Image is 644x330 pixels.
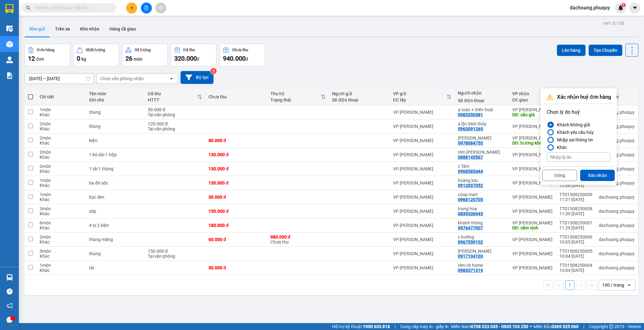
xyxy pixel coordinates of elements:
[50,21,75,36] button: Trên xe
[197,57,199,62] span: đ
[40,150,83,155] div: 2 món
[602,282,624,288] div: 100 / trang
[210,68,217,74] sup: 2
[40,169,83,174] div: Khác
[512,124,553,129] div: VP [PERSON_NAME]
[180,71,214,84] button: Bộ lọc
[40,263,83,268] div: 1 món
[458,268,483,273] div: 0983371319
[451,323,528,330] span: Miền Nam
[89,237,142,242] div: thùng măng
[89,195,142,200] div: bọc đen
[393,237,452,242] div: VP [PERSON_NAME]
[559,249,592,254] div: TTD1508250005
[135,48,151,52] div: Số lượng
[208,209,264,214] div: 150.000 đ
[5,4,14,14] img: logo-vxr
[559,263,592,268] div: TTD1508250004
[141,3,152,14] button: file-add
[599,223,635,228] div: dachoang.phuquy
[599,251,635,256] div: dachoang.phuquy
[89,251,142,256] div: thùng
[458,91,506,96] div: Người nhận
[270,91,321,96] div: Thu hộ
[144,6,148,10] span: file-add
[512,152,553,157] div: VP [PERSON_NAME]
[458,155,483,160] div: 0888145567
[512,180,553,185] div: VP [PERSON_NAME]
[7,289,13,294] span: question-circle
[40,225,83,230] div: Khác
[393,91,447,96] div: VP gửi
[512,107,553,112] div: VP [PERSON_NAME]
[171,44,216,66] button: Đã thu320.000đ
[332,97,386,102] div: Số điện thoại
[509,89,556,105] th: Toggle SortBy
[89,91,142,96] div: Tên món
[40,112,83,117] div: Khác
[40,135,83,140] div: 2 món
[393,110,452,115] div: VP [PERSON_NAME]
[40,192,83,197] div: 1 món
[155,3,166,14] button: aim
[89,124,142,129] div: thùng
[393,180,452,185] div: VP [PERSON_NAME]
[89,209,142,214] div: xốp
[89,180,142,185] div: ba đơ sốc
[458,192,506,197] div: coop mart
[148,249,202,254] div: 150.000 đ
[393,251,452,256] div: VP [PERSON_NAME]
[40,220,83,225] div: 6 món
[28,55,35,62] span: 12
[40,183,83,188] div: Khác
[559,225,592,230] div: 11:29 [DATE]
[599,209,635,214] div: dachoang.phuquy
[393,223,452,228] div: VP [PERSON_NAME]
[458,239,483,245] div: 0967559102
[393,166,452,171] div: VP [PERSON_NAME]
[554,129,594,136] div: Khách yêu cầu hủy
[542,90,615,104] div: Xác nhận huỷ đơn hàng
[622,3,625,7] span: 1
[393,265,452,270] div: VP [PERSON_NAME]
[126,3,137,14] button: plus
[7,317,13,323] span: message
[458,98,506,103] div: Số điện thoại
[100,75,144,82] div: Chọn văn phòng nhận
[512,91,548,96] div: VP nhận
[25,74,93,84] input: Select a date range.
[512,166,553,171] div: VP [PERSON_NAME]
[40,268,83,273] div: Khác
[6,25,13,32] img: warehouse-icon
[148,107,202,112] div: 50.000 đ
[580,170,615,181] button: Xác nhận
[363,324,390,329] strong: 1900 633 818
[552,324,579,329] strong: 0369 525 060
[583,323,584,330] span: |
[542,170,577,181] button: Đóng
[89,97,142,102] div: Ghi chú
[471,324,528,329] strong: 0708 023 035 - 0935 103 250
[148,126,202,131] div: Tại văn phòng
[270,234,326,245] div: Chưa thu
[512,140,553,146] div: DĐ: hương khê
[393,124,452,129] div: VP [PERSON_NAME]
[458,211,483,216] div: 0839336945
[86,48,105,52] div: Khối lượng
[40,107,83,112] div: 1 món
[40,249,83,254] div: 3 món
[559,268,592,273] div: 10:04 [DATE]
[89,265,142,270] div: tải
[627,283,632,288] svg: open
[393,138,452,143] div: VP [PERSON_NAME]
[208,223,264,228] div: 180.000 đ
[169,76,174,81] svg: open
[148,91,197,96] div: Đã thu
[395,323,396,330] span: |
[40,234,83,239] div: 2 món
[629,3,640,14] button: caret-down
[393,209,452,214] div: VP [PERSON_NAME]
[40,164,83,169] div: 2 món
[332,91,386,96] div: Người gửi
[40,211,83,216] div: Khác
